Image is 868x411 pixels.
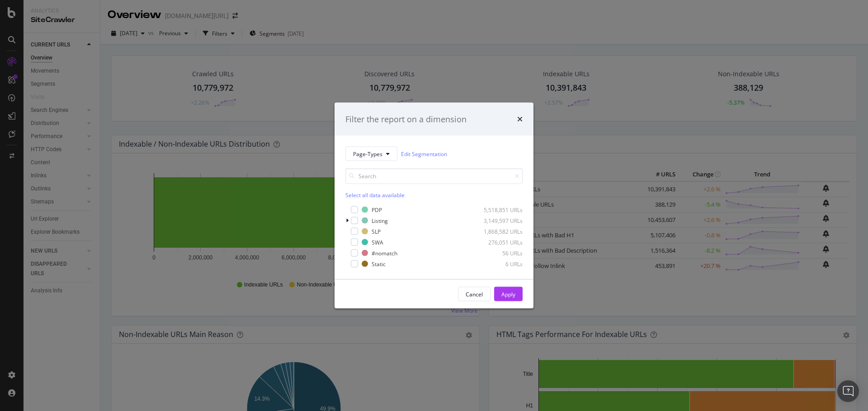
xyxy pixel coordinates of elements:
div: Static [372,260,386,268]
div: Apply [501,290,515,298]
button: Cancel [458,287,491,301]
button: Apply [494,287,523,301]
div: 3,149,597 URLs [478,217,523,224]
div: SWA [372,238,383,246]
span: Page-Types [353,150,382,157]
div: #nomatch [372,249,397,257]
a: Edit Segmentation [401,149,447,158]
div: 276,051 URLs [478,238,523,246]
div: 6 URLs [478,260,523,268]
input: Search [345,168,523,184]
div: SLP [372,227,381,235]
div: modal [335,102,533,309]
div: Select all data available [345,191,523,199]
div: Cancel [466,290,483,298]
div: 1,868,582 URLs [478,227,523,235]
button: Page-Types [345,147,397,161]
div: PDP [372,206,382,213]
div: 5,518,851 URLs [478,206,523,213]
div: Listing [372,217,388,224]
div: times [517,113,523,125]
div: 56 URLs [478,249,523,257]
div: Filter the report on a dimension [345,113,467,125]
div: Open Intercom Messenger [837,380,859,402]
